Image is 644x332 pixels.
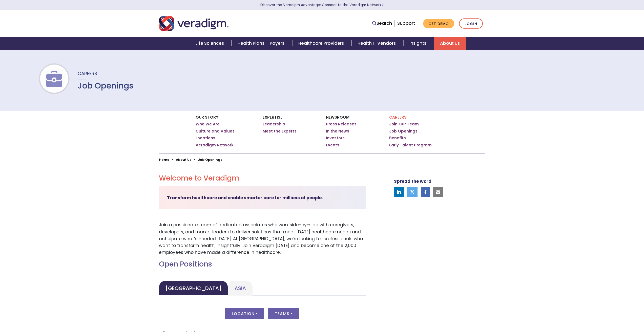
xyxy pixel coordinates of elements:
h2: Open Positions [159,260,366,269]
a: Support [397,20,415,26]
a: In the News [326,129,349,134]
a: Veradigm Network [196,143,234,148]
button: Teams [268,308,299,319]
a: Insights [403,37,434,50]
a: Login [459,18,483,29]
a: Benefits [389,136,406,141]
a: [GEOGRAPHIC_DATA] [159,281,228,296]
strong: Transform healthcare and enable smarter care for millions of people. [167,195,323,201]
h2: Welcome to Veradigm [159,174,366,183]
a: Health IT Vendors [351,37,403,50]
a: Healthcare Providers [292,37,351,50]
a: Early Talent Program [389,143,432,148]
a: Search [372,20,392,27]
a: Leadership [263,122,285,127]
a: Events [326,143,339,148]
a: Home [159,157,169,162]
a: Locations [196,136,215,141]
a: Get Demo [423,19,454,29]
h1: Job Openings [78,81,134,91]
p: Join a passionate team of dedicated associates who work side-by-side with caregivers, developers,... [159,222,366,256]
a: Culture and Values [196,129,235,134]
a: Press Releases [326,122,357,127]
a: Health Plans + Payers [232,37,292,50]
button: Location [225,308,264,319]
a: Life Sciences [190,37,232,50]
a: Meet the Experts [263,129,297,134]
a: Asia [228,281,253,296]
a: Who We Are [196,122,220,127]
span: Careers [78,70,97,77]
a: Join Our Team [389,122,419,127]
a: Job Openings [389,129,418,134]
a: Discover the Veradigm Advantage: Connect to the Veradigm NetworkLearn More [260,3,384,7]
a: Investors [326,136,345,141]
strong: Spread the word [394,178,431,184]
img: Veradigm logo [159,15,228,32]
span: Learn More [381,3,384,7]
a: About Us [176,157,191,162]
a: About Us [434,37,466,50]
